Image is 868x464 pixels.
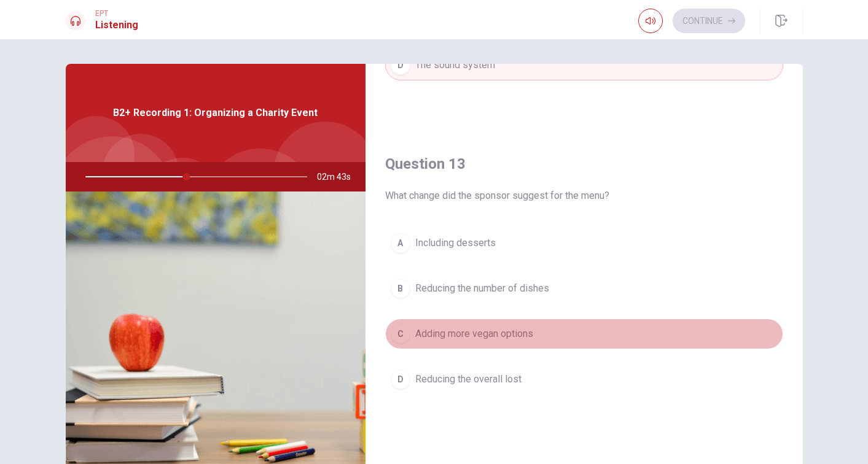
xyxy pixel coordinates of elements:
span: B2+ Recording 1: Organizing a Charity Event [113,106,318,120]
button: CAdding more vegan options [385,319,783,349]
button: DThe sound system [385,50,783,80]
div: A [391,233,410,253]
span: Reducing the overall lost [415,372,522,387]
button: AIncluding desserts [385,228,783,258]
h4: Question 13 [385,154,783,174]
span: Including desserts [415,236,496,250]
div: B [391,279,410,298]
div: C [391,324,410,344]
h1: Listening [95,18,138,33]
span: EPT [95,9,138,18]
span: Adding more vegan options [415,327,533,341]
span: 02m 43s [317,162,361,191]
span: What change did the sponsor suggest for the menu? [385,188,783,203]
span: The sound system [415,58,495,72]
div: D [391,55,410,75]
span: Reducing the number of dishes [415,281,549,296]
button: BReducing the number of dishes [385,273,783,304]
div: D [391,369,410,389]
button: DReducing the overall lost [385,364,783,395]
